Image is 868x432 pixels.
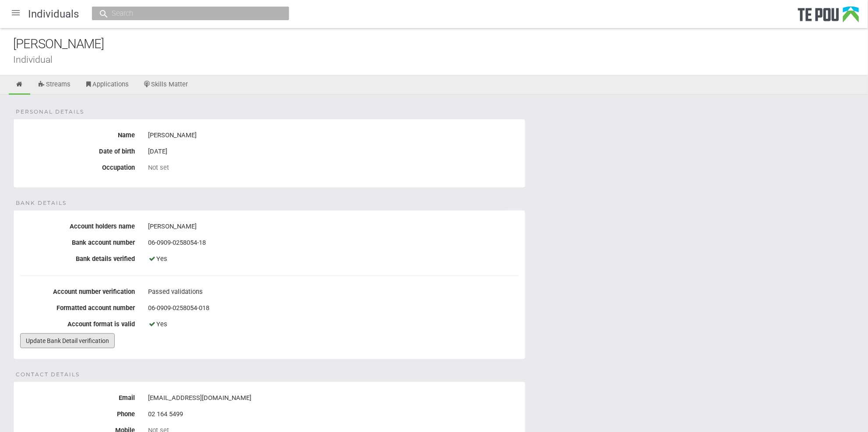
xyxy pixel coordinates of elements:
[109,9,263,18] input: Search
[14,144,141,155] label: Date of birth
[148,301,519,316] div: 06-0909-0258054-018
[148,285,519,300] div: Passed validations
[148,391,519,406] div: [EMAIL_ADDRESS][DOMAIN_NAME]
[14,128,141,139] label: Name
[148,317,519,332] div: Yes
[14,252,141,263] label: Bank details verified
[20,333,115,348] a: Update Bank Detail verification
[14,301,141,312] label: Formatted account number
[148,128,519,143] div: [PERSON_NAME]
[13,55,868,64] div: Individual
[14,236,141,246] label: Bank account number
[14,407,141,418] label: Phone
[137,75,195,95] a: Skills Matter
[148,236,519,250] div: 06-0909-0258054-18
[31,75,77,95] a: Streams
[14,391,141,402] label: Email
[148,144,519,159] div: [DATE]
[14,161,141,171] label: Occupation
[78,75,136,95] a: Applications
[148,252,519,267] div: Yes
[148,407,519,422] div: 02 164 5499
[16,199,67,207] span: Bank details
[148,219,519,234] div: [PERSON_NAME]
[14,219,141,230] label: Account holders name
[13,35,868,54] div: [PERSON_NAME]
[14,285,141,296] label: Account number verification
[14,317,141,328] label: Account format is valid
[16,108,84,116] span: Personal details
[16,371,80,378] span: Contact details
[148,164,519,171] div: Not set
